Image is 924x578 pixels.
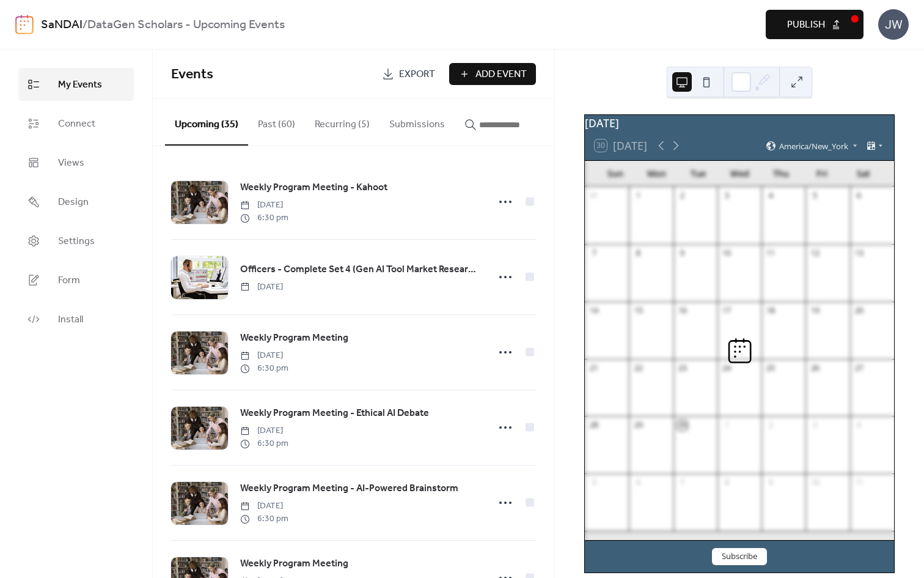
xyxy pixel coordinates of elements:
[766,190,776,201] div: 4
[677,478,687,488] div: 7
[589,248,599,258] div: 7
[18,146,134,179] a: Views
[18,303,134,336] a: Install
[722,420,732,431] div: 1
[854,420,864,431] div: 4
[810,248,820,258] div: 12
[58,273,80,288] span: Form
[58,117,95,132] span: Connect
[305,99,380,144] button: Recurring (5)
[18,185,134,218] a: Design
[240,180,387,195] span: Weekly Program Meeting - Kahoot
[712,548,767,565] button: Subscribe
[766,363,776,373] div: 25
[240,362,288,375] span: 6:30 pm
[787,18,825,32] span: Publish
[677,420,687,431] div: 30
[854,190,864,201] div: 6
[240,331,348,346] span: Weekly Program Meeting
[589,478,599,488] div: 5
[18,68,134,101] a: My Events
[722,305,732,316] div: 17
[810,478,820,488] div: 10
[633,190,643,201] div: 1
[633,478,643,488] div: 6
[449,63,536,85] button: Add Event
[240,180,387,196] a: Weekly Program Meeting - Kahoot
[589,363,599,373] div: 21
[248,99,305,144] button: Past (60)
[240,262,481,277] span: Officers - Complete Set 4 (Gen AI Tool Market Research Micro-job)
[589,420,599,431] div: 28
[677,363,687,373] div: 23
[240,500,288,513] span: [DATE]
[18,264,134,297] a: Form
[722,363,732,373] div: 24
[810,363,820,373] div: 26
[766,478,776,488] div: 9
[677,190,687,201] div: 2
[58,195,89,210] span: Design
[165,99,248,146] button: Upcoming (35)
[633,305,643,316] div: 15
[240,481,458,497] a: Weekly Program Meeting - AI-Powered Brainstorm
[58,78,102,92] span: My Events
[373,63,444,85] a: Export
[760,161,802,186] div: Thu
[766,420,776,431] div: 2
[843,161,884,186] div: Sat
[802,161,843,186] div: Fri
[240,330,348,346] a: Weekly Program Meeting
[240,212,288,224] span: 6:30 pm
[595,161,636,186] div: Sun
[677,248,687,258] div: 9
[18,107,134,140] a: Connect
[58,156,84,171] span: Views
[240,281,283,294] span: [DATE]
[18,224,134,258] a: Settings
[878,9,909,40] div: JW
[633,420,643,431] div: 29
[380,99,455,144] button: Submissions
[636,161,678,186] div: Mon
[240,513,288,525] span: 6:30 pm
[677,305,687,316] div: 16
[633,248,643,258] div: 8
[240,556,348,572] a: Weekly Program Meeting
[41,13,82,37] a: SaNDAI
[240,424,288,437] span: [DATE]
[82,13,87,37] b: /
[722,248,732,258] div: 10
[719,161,760,186] div: Wed
[171,61,213,88] span: Events
[766,305,776,316] div: 18
[766,10,864,39] button: Publish
[722,478,732,488] div: 8
[810,305,820,316] div: 19
[87,13,285,37] b: DataGen Scholars - Upcoming Events
[15,15,34,34] img: logo
[58,234,95,249] span: Settings
[240,557,348,571] span: Weekly Program Meeting
[854,248,864,258] div: 13
[240,437,288,450] span: 6:30 pm
[475,67,527,82] span: Add Event
[722,190,732,201] div: 3
[779,142,848,150] span: America/New_York
[678,161,719,186] div: Tue
[589,190,599,201] div: 31
[240,349,288,362] span: [DATE]
[854,363,864,373] div: 27
[399,67,435,82] span: Export
[240,406,429,421] a: Weekly Program Meeting - Ethical AI Debate
[589,305,599,316] div: 14
[240,262,481,278] a: Officers - Complete Set 4 (Gen AI Tool Market Research Micro-job)
[810,420,820,431] div: 3
[810,190,820,201] div: 5
[854,478,864,488] div: 11
[58,313,83,327] span: Install
[854,305,864,316] div: 20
